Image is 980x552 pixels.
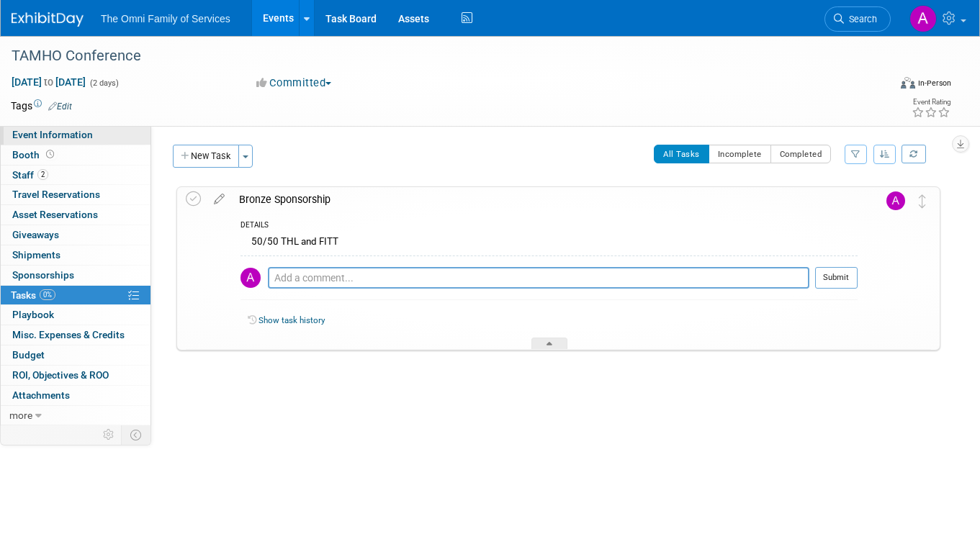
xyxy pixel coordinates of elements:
[259,315,325,325] a: Show task history
[101,13,230,24] span: The Omni Family of Services
[11,99,72,113] td: Tags
[1,266,150,285] a: Sponsorships
[901,77,915,89] img: Format-Inperson.png
[12,249,60,261] span: Shipments
[12,369,109,381] span: ROI, Objectives & ROO
[12,389,70,401] span: Attachments
[1,406,150,425] a: more
[11,76,86,89] span: [DATE] [DATE]
[12,12,84,27] img: ExhibitDay
[12,169,48,181] span: Staff
[1,166,150,185] a: Staff2
[886,191,905,210] img: Abigail Woods
[12,349,45,361] span: Budget
[12,149,57,160] span: Booth
[1,305,150,325] a: Playbook
[122,425,151,444] td: Toggle Event Tabs
[11,289,55,301] span: Tasks
[12,329,125,340] span: Misc. Expenses & Credits
[43,149,57,160] span: Booth not reserved yet
[812,75,951,96] div: Event Format
[42,76,55,88] span: to
[1,125,150,145] a: Event Information
[844,14,877,24] span: Search
[1,386,150,405] a: Attachments
[912,99,950,106] div: Event Rating
[207,193,232,206] a: edit
[1,225,150,245] a: Giveaways
[240,268,261,288] img: Abigail Woods
[12,129,93,140] span: Event Information
[96,425,122,444] td: Personalize Event Tab Strip
[40,289,55,300] span: 0%
[709,145,771,163] button: Incomplete
[12,189,100,200] span: Travel Reservations
[232,187,858,212] div: Bronze Sponsorship
[12,229,59,240] span: Giveaways
[6,43,871,69] div: TAMHO Conference
[1,345,150,365] a: Budget
[173,145,239,168] button: New Task
[815,267,858,289] button: Submit
[917,78,951,89] div: In-Person
[654,145,709,163] button: All Tasks
[1,366,150,385] a: ROI, Objectives & ROO
[919,194,926,208] i: Move task
[1,185,150,204] a: Travel Reservations
[37,169,48,180] span: 2
[89,78,119,88] span: (2 days)
[909,5,937,32] img: Abigail Woods
[240,232,858,255] div: 50/50 THL and FITT
[251,76,337,91] button: Committed
[1,325,150,345] a: Misc. Expenses & Credits
[12,269,74,281] span: Sponsorships
[1,245,150,265] a: Shipments
[9,410,32,421] span: more
[824,6,891,32] a: Search
[12,309,54,320] span: Playbook
[1,145,150,165] a: Booth
[1,205,150,225] a: Asset Reservations
[902,145,926,163] a: Refresh
[48,101,72,112] a: Edit
[770,145,832,163] button: Completed
[240,220,858,232] div: DETAILS
[1,286,150,305] a: Tasks0%
[12,209,98,220] span: Asset Reservations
